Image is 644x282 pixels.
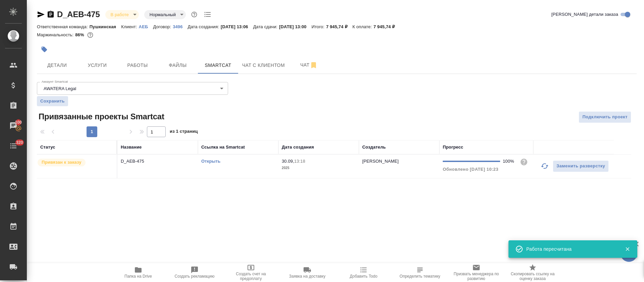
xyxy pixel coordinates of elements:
button: Todo [203,9,213,19]
button: 955.20 RUB; [86,31,95,39]
div: Прогресс [443,144,463,151]
div: В работе [105,10,139,19]
span: Услуги [81,61,113,70]
a: Открыть [201,159,220,164]
span: из 1 страниц [170,127,198,137]
span: Чат с клиентом [242,61,285,70]
p: Итого: [312,24,326,29]
p: Договор: [153,24,173,29]
p: [DATE] 13:00 [279,24,312,29]
p: АЕБ [139,24,153,29]
div: Дата создания [282,144,314,151]
span: Детали [41,61,73,70]
a: 320 [2,137,25,154]
div: Создатель [362,144,386,151]
p: К оплате: [353,24,374,29]
button: Подключить проект [579,111,631,123]
span: Чат [293,61,325,69]
button: Заменить разверстку [553,160,609,172]
p: 7 945,74 ₽ [326,24,353,29]
a: 3496 [173,24,187,29]
p: [DATE] 13:06 [221,24,253,29]
span: Обновлено [DATE] 10:23 [443,167,498,172]
div: Работа пересчитана [526,246,615,252]
p: Ответственная команда: [37,24,90,29]
div: Название [121,144,142,151]
p: 30.09, [282,159,294,164]
a: АЕБ [139,24,153,29]
button: Обновить прогресс [537,158,553,174]
p: 86% [75,32,86,37]
button: AWATERA Legal [42,86,78,91]
div: 100% [503,158,515,165]
span: Подключить проект [582,113,628,121]
p: Клиент: [121,24,139,29]
button: Скопировать ссылку для ЯМессенджера [37,10,45,18]
span: Файлы [162,61,194,70]
button: Скопировать ссылку [47,10,55,18]
button: Доп статусы указывают на важность/срочность заказа [190,10,199,19]
p: 7 945,74 ₽ [373,24,400,29]
div: AWATERA Legal [37,82,228,95]
p: 2025 [282,165,356,171]
p: [PERSON_NAME] [362,159,399,164]
button: Нормальный [148,12,178,17]
button: В работе [109,12,131,17]
button: Сохранить [37,96,68,106]
span: [PERSON_NAME] детали заказа [551,11,618,18]
span: Работы [121,61,154,70]
p: Привязан к заказу [42,159,82,166]
span: Сохранить [40,98,65,105]
span: Заменить разверстку [556,162,605,170]
button: Закрыть [621,246,634,252]
p: D_AEB-475 [121,158,195,165]
span: Привязанные проекты Smartcat [37,111,164,122]
p: Дата создания: [188,24,221,29]
button: Добавить тэг [37,42,52,57]
div: Статус [40,144,55,151]
a: 100 [2,117,25,134]
div: Ссылка на Smartcat [201,144,245,151]
span: 100 [11,119,26,126]
a: D_AEB-475 [57,10,100,19]
span: 320 [12,139,27,146]
p: 13:18 [294,159,305,164]
p: Маржинальность: [37,32,75,37]
span: Smartcat [202,61,234,70]
p: Дата сдачи: [253,24,279,29]
p: Пушкинская [90,24,121,29]
div: В работе [144,10,186,19]
p: 3496 [173,24,187,29]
